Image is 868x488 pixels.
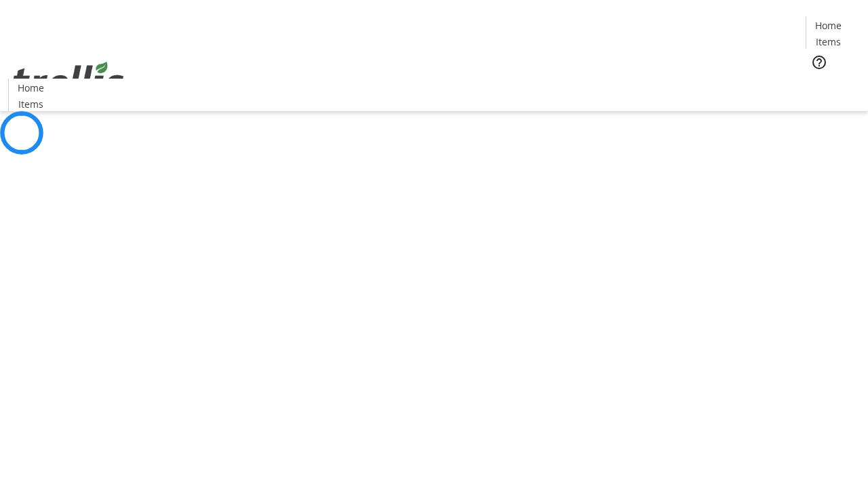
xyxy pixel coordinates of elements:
span: Tickets [816,79,849,93]
a: Tickets [806,79,860,93]
span: Home [18,81,44,95]
a: Home [806,18,850,33]
span: Items [816,35,841,49]
a: Home [9,81,52,95]
button: Help [806,49,833,76]
span: Home [815,18,842,33]
a: Items [9,97,52,111]
a: Items [806,35,850,49]
span: Items [18,97,43,111]
img: Orient E2E Organization JdJVlxu9gs's Logo [8,47,129,115]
